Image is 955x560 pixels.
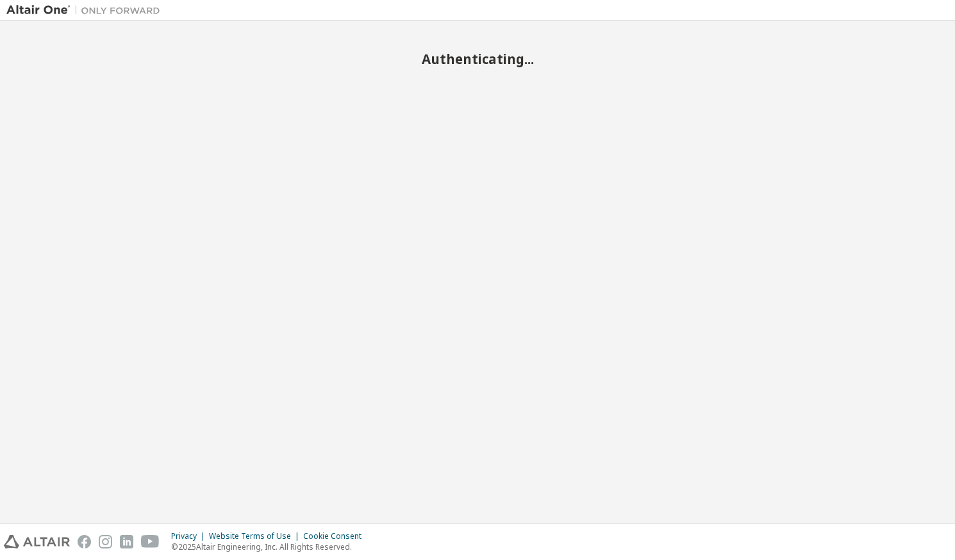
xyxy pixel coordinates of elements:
div: Cookie Consent [303,531,369,541]
img: Altair One [6,4,167,17]
img: instagram.svg [99,535,112,548]
img: altair_logo.svg [4,535,70,548]
img: youtube.svg [141,535,160,548]
div: Website Terms of Use [209,531,303,541]
img: linkedin.svg [120,535,133,548]
img: facebook.svg [78,535,91,548]
div: Privacy [171,531,209,541]
h2: Authenticating... [6,51,949,67]
p: © 2025 Altair Engineering, Inc. All Rights Reserved. [171,541,369,552]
